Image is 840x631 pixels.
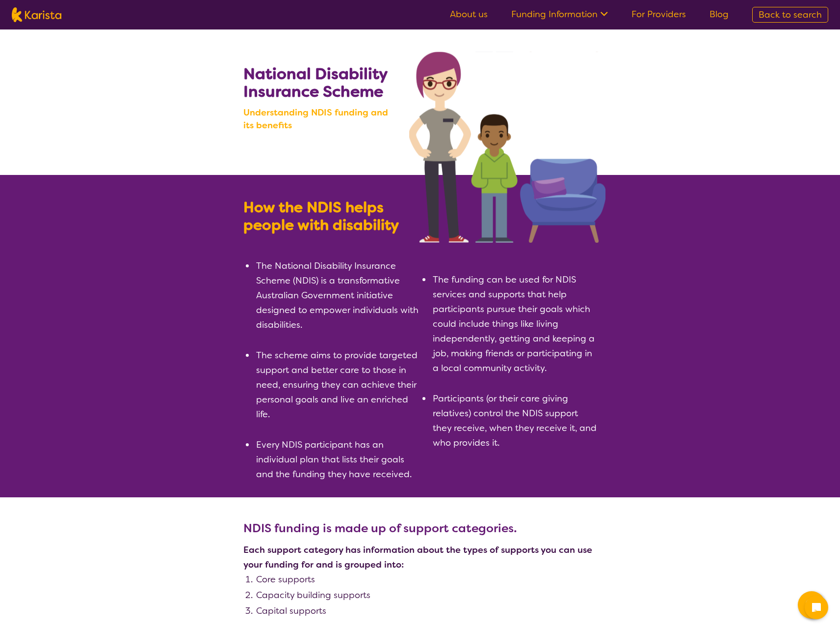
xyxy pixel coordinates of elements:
li: Every NDIS participant has an individual plan that lists their goals and the funding they have re... [255,437,420,482]
b: How the NDIS helps people with disability [243,198,399,235]
a: For Providers [631,8,686,20]
a: About us [450,8,488,20]
a: Back to search [752,7,828,23]
b: Understanding NDIS funding and its benefits [243,106,400,132]
li: Capacity building supports [255,588,597,602]
li: Core supports [255,572,597,587]
li: The National Disability Insurance Scheme (NDIS) is a transformative Australian Government initiat... [255,258,420,332]
li: The funding can be used for NDIS services and supports that help participants pursue their goals ... [432,272,597,375]
button: Channel Menu [798,591,825,619]
img: Karista logo [12,7,61,22]
li: Participants (or their care giving relatives) control the NDIS support they receive, when they re... [432,391,597,450]
li: Capital supports [255,603,597,618]
span: Back to search [759,9,822,21]
img: Search NDIS services with Karista [409,52,605,243]
li: The scheme aims to provide targeted support and better care to those in need, ensuring they can a... [255,348,420,422]
b: National Disability Insurance Scheme [243,63,387,102]
b: NDIS funding is made up of support categories. [243,521,517,536]
b: Each support category has information about the types of supports you can use your funding for an... [243,544,592,571]
a: Blog [709,8,729,20]
a: Funding Information [511,8,608,20]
